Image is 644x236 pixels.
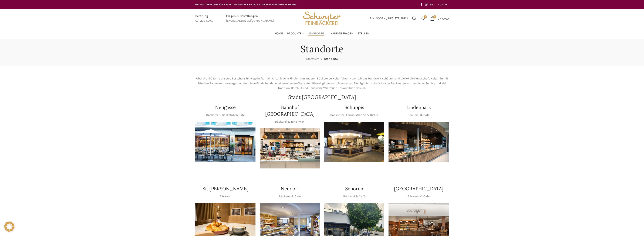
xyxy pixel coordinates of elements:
p: Bäckerei & Café [343,194,365,199]
h4: St. [PERSON_NAME] [203,185,248,192]
p: Bäckerei [220,194,231,199]
span: Häufige Fragen [331,32,353,36]
div: Main navigation [193,29,451,38]
a: Instagram social link [424,1,429,7]
img: Bahnhof St. Gallen [260,128,320,168]
p: Bäckerei & Café [408,194,430,199]
h4: Schoren [345,185,363,192]
h4: Lindenpark [406,104,431,111]
h2: Stadt [GEOGRAPHIC_DATA] [195,95,449,100]
a: 0 CHF0.00 [428,14,451,23]
div: Meine Wunschliste [418,14,427,23]
bdi: 0.00 [438,17,449,20]
img: Neugasse [195,122,255,162]
a: Standorte [308,29,326,38]
h4: Bahnhof [GEOGRAPHIC_DATA] [260,104,320,117]
span: Home [275,32,283,36]
img: 150130-Schwyter-013 [324,122,384,162]
span: Stellen [358,32,369,36]
h4: Neudorf [281,185,299,192]
p: Über die 120 Jahre unseres Bestehens hinweg durften wir verschiedene Filialen von anderen Bäckere... [195,76,449,90]
img: 017-e1571925257345 [389,122,449,162]
span: GRATIS LIEFERUNG FÜR BESTELLUNGEN AB CHF 150 - FILIALABHOLUNG IMMER GRATIS [195,3,297,6]
a: Home [275,29,283,38]
h4: Neugasse [215,104,236,111]
p: Backstube, Administration & Bistro [330,113,378,117]
a: Site logo [301,16,343,20]
p: Bäckerei & Backstuben Café [206,113,245,117]
a: Produkte [287,29,304,38]
span: Produkte [287,32,302,36]
p: Bäckerei & Take Away [275,119,305,124]
p: Bäckerei & Café [408,113,430,117]
a: Suchen [410,14,418,23]
span: KONTAKT [438,3,449,6]
a: Einloggen / Registrieren [368,14,410,23]
a: Infobox link [226,14,274,23]
a: Startseite [306,57,319,61]
span: Standorte [324,57,338,61]
a: Linkedin social link [429,1,434,7]
a: Facebook social link [419,1,424,7]
h4: Schuppis [345,104,364,111]
h4: [GEOGRAPHIC_DATA] [394,185,443,192]
a: Häufige Fragen [331,29,353,38]
h1: Standorte [300,43,344,55]
span: 0 [433,15,436,18]
div: Secondary navigation [436,0,451,9]
p: Bäckerei & Café [279,194,301,199]
a: Stellen [358,29,369,38]
img: Bäckerei Schwyter [301,9,343,28]
span: 0 [424,15,427,18]
a: Infobox link [195,14,213,23]
span: Einloggen / Registrieren [370,17,408,20]
a: KONTAKT [438,0,449,9]
span: Standorte [308,32,324,36]
span: CHF [438,17,443,20]
a: 0 [418,14,427,23]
